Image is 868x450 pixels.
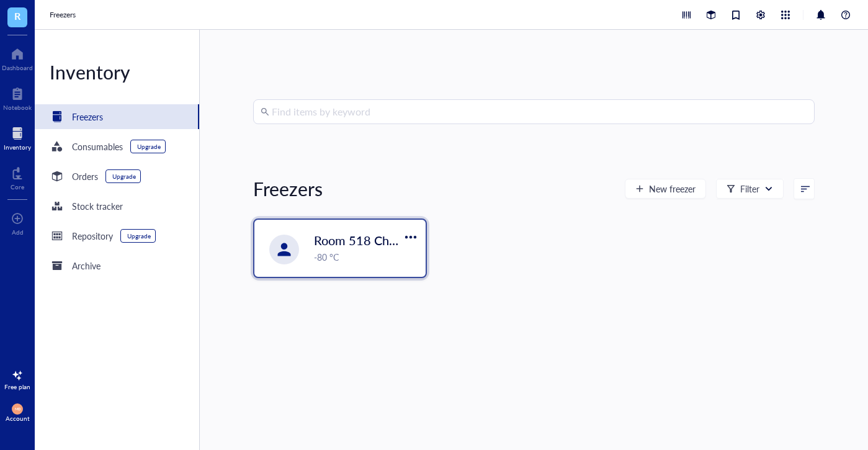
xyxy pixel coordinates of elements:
a: OrdersUpgrade [35,164,199,189]
div: Stock tracker [72,199,123,213]
div: -80 °C [314,250,418,264]
a: Archive [35,253,199,278]
div: Free plan [4,383,30,390]
span: Room 518 Chest Freezer #004 [314,232,483,249]
div: Freezers [253,176,323,201]
div: Inventory [35,60,199,84]
div: Upgrade [137,143,161,150]
div: Archive [72,259,101,272]
div: Filter [740,182,759,196]
div: Core [11,183,24,191]
div: Orders [72,169,98,183]
div: Add [12,228,24,236]
a: ConsumablesUpgrade [35,134,199,159]
a: Dashboard [2,44,33,71]
div: Dashboard [2,64,33,71]
a: Freezers [35,104,199,129]
a: Core [11,163,24,191]
span: MD [14,407,20,411]
div: Inventory [4,143,31,151]
div: Freezers [72,110,103,124]
div: Consumables [72,140,123,153]
button: New freezer [625,179,706,199]
a: Inventory [4,124,31,151]
div: Upgrade [112,173,136,180]
div: Notebook [3,104,32,111]
a: RepositoryUpgrade [35,223,199,248]
a: Notebook [3,84,32,111]
span: New freezer [649,184,696,194]
a: Freezers [50,9,78,21]
div: Upgrade [127,232,151,240]
span: R [14,8,20,24]
div: Account [6,415,30,422]
div: Repository [72,229,113,243]
a: Stock tracker [35,194,199,218]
